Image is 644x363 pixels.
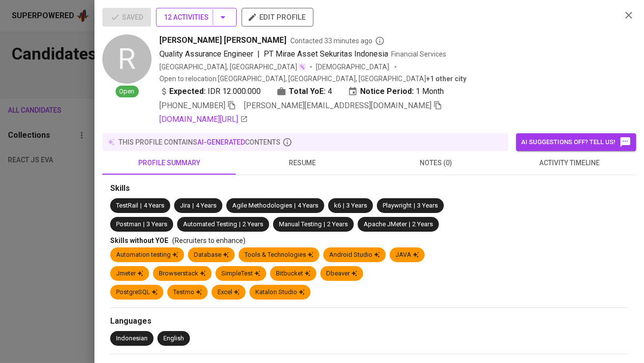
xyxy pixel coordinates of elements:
b: Expected: [169,86,206,97]
div: Dbeaver [326,269,357,278]
span: (Recruiters to enhance) [172,237,245,244]
span: edit profile [249,11,306,24]
div: Tools & Technologies [245,250,313,260]
span: | [294,201,296,211]
span: Contacted 33 minutes ago [290,36,385,46]
span: AI-generated [197,138,245,146]
span: 3 Years [147,220,167,228]
div: English [163,334,184,343]
span: Automated Testing [183,220,237,228]
span: Open [116,87,139,96]
span: Apache JMeter [364,220,407,228]
a: [DOMAIN_NAME][URL] [159,114,248,125]
span: 2 Years [327,220,348,228]
span: 4 Years [144,202,164,209]
span: [PERSON_NAME] [PERSON_NAME] [159,34,286,46]
span: resume [242,157,363,169]
span: | [257,48,260,60]
div: Browserstack [159,269,206,278]
div: Database [194,250,229,260]
div: Automation testing [116,250,178,260]
div: Jmeter [116,269,143,278]
div: Skills [110,183,628,194]
b: Notice Period: [360,86,414,97]
span: activity timeline [509,157,630,169]
span: Quality Assurance Engineer [159,49,253,59]
span: k6 [334,202,341,209]
span: PT Mirae Asset Sekuritas Indonesia [264,49,388,59]
span: 2 Years [412,220,433,228]
p: this profile contains contents [119,137,280,147]
div: 1 Month [348,86,444,97]
span: [PHONE_NUMBER] [159,101,225,110]
p: Open to relocation : [GEOGRAPHIC_DATA], [GEOGRAPHIC_DATA], [GEOGRAPHIC_DATA] [159,74,466,84]
span: Financial Services [391,50,446,58]
div: SimpleTest [221,269,260,278]
b: Bandung [426,75,466,83]
span: 4 Years [196,202,216,209]
span: | [409,220,410,229]
a: edit profile [242,13,313,21]
img: magic_wand.svg [298,63,306,71]
span: Jira [180,202,190,209]
div: Bitbucket [276,269,310,278]
div: [GEOGRAPHIC_DATA], [GEOGRAPHIC_DATA] [159,62,306,72]
div: Indonesian [116,334,148,343]
svg: By Batam recruiter [375,36,385,46]
span: | [414,201,415,211]
div: Languages [110,316,628,327]
button: 12 Activities [156,8,237,27]
span: AI suggestions off? Tell us! [521,136,631,148]
span: Manual Testing [279,220,322,228]
div: Android Studio [329,250,380,260]
button: AI suggestions off? Tell us! [516,133,636,151]
span: Playwright [383,202,412,209]
span: | [192,201,194,211]
span: profile summary [108,157,230,169]
span: 3 Years [417,202,438,209]
span: Agile Methodologies [232,202,292,209]
span: [PERSON_NAME][EMAIL_ADDRESS][DOMAIN_NAME] [244,101,431,110]
div: Testmo [173,288,202,297]
span: [DEMOGRAPHIC_DATA] [316,62,391,72]
span: 2 Years [243,220,263,228]
span: | [324,220,325,229]
div: IDR 12.000.000 [159,86,261,97]
div: PostgreSQL [116,288,157,297]
span: | [143,220,145,229]
span: 12 Activities [164,11,229,24]
b: Total YoE: [289,86,326,97]
div: Excel [217,288,240,297]
span: | [140,201,142,211]
span: | [239,220,241,229]
span: 3 Years [346,202,367,209]
div: R [102,34,152,84]
button: edit profile [242,8,313,27]
span: 4 [328,86,332,97]
span: Skills without YOE [110,237,168,244]
span: Postman [116,220,141,228]
span: | [343,201,344,211]
span: TestRail [116,202,138,209]
span: notes (0) [375,157,497,169]
span: 4 Years [298,202,318,209]
div: JAVA [396,250,419,260]
div: Katalon Studio [255,288,305,297]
